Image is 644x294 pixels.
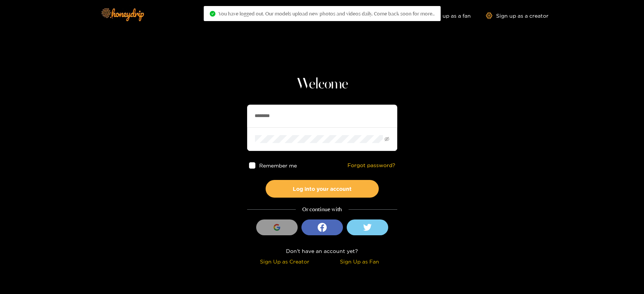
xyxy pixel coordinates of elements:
[486,12,549,19] a: Sign up as a creator
[247,205,397,214] div: Or continue with
[249,257,320,266] div: Sign Up as Creator
[210,11,215,17] span: check-circle
[218,11,435,17] span: You have logged out. Our models upload new photos and videos daily. Come back soon for more..
[247,75,397,93] h1: Welcome
[324,257,395,266] div: Sign Up as Fan
[384,137,389,142] span: eye-invisible
[259,163,297,168] span: Remember me
[347,162,395,169] a: Forgot password?
[266,180,379,198] button: Log into your account
[419,12,471,19] a: Sign up as a fan
[247,247,397,255] div: Don't have an account yet?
